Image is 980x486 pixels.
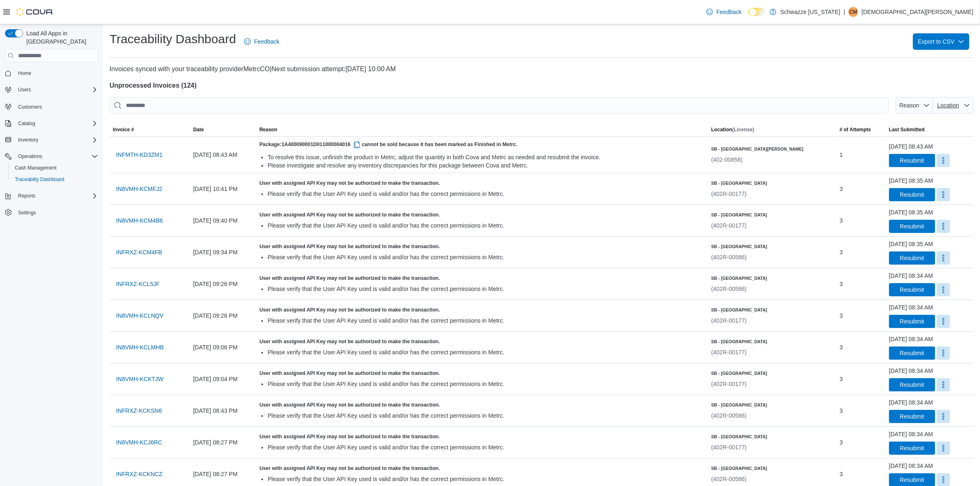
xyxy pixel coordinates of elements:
button: IN8VMH-KCM4B6 [113,212,166,229]
span: (402R-00586) [711,476,747,482]
span: 3 [840,406,843,416]
button: Resubmit [889,442,935,455]
div: [DATE] 08:34 AM [889,462,933,470]
span: Feedback [254,37,279,46]
span: Invoice # [113,126,134,133]
span: Operations [18,153,42,160]
img: Cova [16,8,54,16]
div: [DATE] 09:26 PM [190,276,256,292]
a: Traceabilty Dashboard [12,174,68,184]
span: Users [18,86,31,93]
p: | [844,7,845,17]
div: Please investigate and resolve any inventory discrepancies for this package between Cova and Metrc. [268,161,705,170]
span: Reports [18,193,35,199]
span: IN8VMH-KCKTJW [116,375,163,383]
span: IN8VMH-KCMFJ2 [116,185,162,193]
button: Invoice # [109,123,190,136]
h4: Unprocessed Invoices ( 124 ) [109,81,973,91]
span: Resubmit [900,444,924,452]
div: [DATE] 08:35 AM [889,208,933,216]
span: (402R-00586) [711,412,747,419]
button: Cash Management [8,162,101,174]
button: INFRXZ-KCKSN6 [113,402,165,419]
p: [DEMOGRAPHIC_DATA][PERSON_NAME] [861,7,973,17]
h5: User with assigned API Key may not be authorized to make the transaction. [259,307,705,313]
button: IN8VMH-KCLMHB [113,339,167,356]
h5: User with assigned API Key may not be authorized to make the transaction. [259,275,705,281]
button: Catalog [15,119,38,128]
span: 3 [840,469,843,479]
div: Please verify that the User API Key used is valid and/or has the correct permissions in Metrc. [268,443,705,451]
span: Traceabilty Dashboard [15,176,64,183]
h5: User with assigned API Key may not be authorized to make the transaction. [259,212,705,218]
button: Resubmit [889,154,935,167]
span: (402-00858) [711,156,743,163]
button: Resubmit [889,410,935,423]
span: INFRXZ-KCKNCZ [116,470,163,478]
div: [DATE] 09:34 PM [190,244,256,260]
div: [DATE] 08:34 AM [889,335,933,343]
span: Reason [259,126,277,133]
span: 3 [840,374,843,384]
div: [DATE] 09:26 PM [190,307,256,324]
div: Christian Mueller [848,7,858,17]
span: 3 [840,437,843,447]
div: [DATE] 09:06 PM [190,339,256,356]
h6: SB - [GEOGRAPHIC_DATA] [711,212,767,218]
h5: User with assigned API Key may not be authorized to make the transaction. [259,370,705,377]
span: Catalog [18,120,35,127]
span: (402R-00586) [711,286,747,292]
h5: User with assigned API Key may not be authorized to make the transaction. [259,338,705,345]
p: Schwazze [US_STATE] [780,7,840,17]
span: IN8VMH-KCLNQV [116,312,163,320]
span: Settings [15,207,98,218]
span: (402R-00177) [711,349,747,356]
span: 3 [840,184,843,194]
span: Date [193,126,204,133]
h6: SB - [GEOGRAPHIC_DATA] [711,243,767,250]
button: More [937,251,950,265]
span: Next submission attempt: [272,65,346,72]
span: Cash Management [15,165,56,171]
span: INFMTH-KD3ZM1 [116,151,163,159]
div: [DATE] 08:43 AM [889,142,933,151]
span: Cash Management [12,163,98,173]
span: (402R-00177) [711,381,747,387]
div: Please verify that the User API Key used is valid and/or has the correct permissions in Metrc. [268,221,705,230]
span: 3 [840,342,843,352]
span: INFRXZ-KCKSN6 [116,407,162,415]
button: IN8VMH-KCMFJ2 [113,181,165,197]
span: Feedback [716,8,741,16]
span: IN8VMH-KCM4B6 [116,216,163,225]
button: More [937,346,950,360]
button: IN8VMH-KCLNQV [113,307,167,324]
h6: SB - [GEOGRAPHIC_DATA] [711,402,767,408]
div: Please verify that the User API Key used is valid and/or has the correct permissions in Metrc. [268,348,705,356]
div: [DATE] 08:27 PM [190,466,256,482]
h6: SB - [GEOGRAPHIC_DATA] [711,275,767,281]
div: [DATE] 08:43 AM [190,146,256,163]
span: Reason [899,102,919,109]
h5: User with assigned API Key may not be authorized to make the transaction. [259,243,705,250]
button: Customers [2,100,101,112]
button: Export to CSV [913,33,969,50]
button: Resubmit [889,220,935,233]
div: [DATE] 08:35 AM [889,240,933,248]
span: Users [15,85,98,95]
button: Home [2,67,101,79]
button: More [937,315,950,328]
button: Inventory [2,134,101,146]
p: Invoices synced with your traceability provider MetrcCO | [DATE] 10:00 AM [109,64,973,74]
button: More [937,188,950,201]
button: Resubmit [889,346,935,360]
div: Please verify that the User API Key used is valid and/or has the correct permissions in Metrc. [268,412,705,420]
span: Location (License) [711,126,754,133]
span: Resubmit [900,476,924,484]
span: 3 [840,247,843,257]
button: INFRXZ-KCKNCZ [113,466,166,482]
button: Resubmit [889,283,935,296]
nav: Complex example [5,64,98,240]
span: Resubmit [900,222,924,230]
h6: SB - [GEOGRAPHIC_DATA] [711,338,767,345]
